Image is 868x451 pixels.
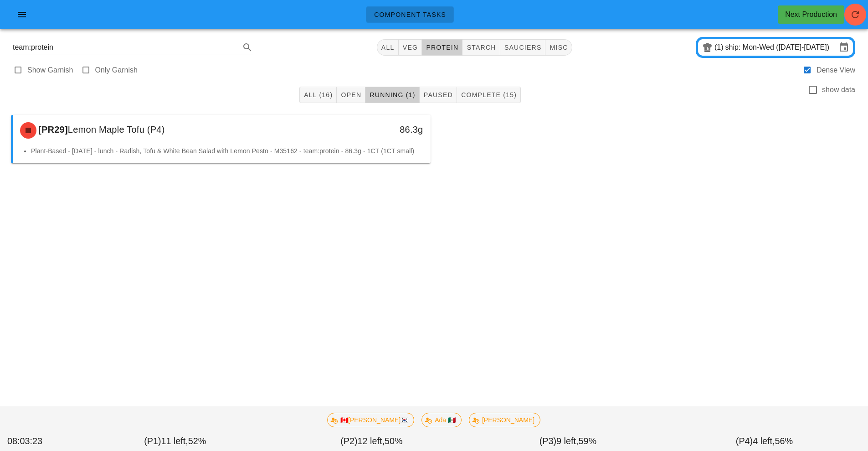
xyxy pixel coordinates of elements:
label: Only Garnish [95,66,138,75]
div: 86.3g [330,122,423,137]
button: veg [399,39,422,56]
li: Plant-Based - [DATE] - lunch - Radish, Tofu & White Bean Salad with Lemon Pesto - M35162 - team:p... [31,146,423,156]
span: All (16) [303,91,333,98]
button: starch [462,39,500,56]
span: starch [466,44,496,51]
button: misc [545,39,572,56]
span: veg [402,44,418,51]
label: show data [822,85,855,94]
label: Show Garnish [27,66,73,75]
span: Paused [423,91,453,98]
span: misc [549,44,568,51]
span: Open [340,91,361,98]
button: Paused [420,87,457,103]
span: Complete (15) [461,91,517,98]
button: protein [422,39,462,56]
span: [PR29] [36,124,68,135]
div: (1) [714,43,725,52]
span: sauciers [504,44,542,51]
button: Complete (15) [457,87,521,103]
label: Dense View [817,66,855,75]
span: Component Tasks [374,11,446,18]
button: sauciers [500,39,546,56]
a: Component Tasks [366,6,454,23]
button: All [377,39,399,56]
span: Running (1) [369,91,415,98]
div: Next Production [785,9,837,20]
button: Open [337,87,365,103]
span: Lemon Maple Tofu (P4) [68,124,165,135]
span: protein [426,44,458,51]
span: All [381,44,395,51]
button: All (16) [299,87,337,103]
button: Running (1) [365,87,419,103]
